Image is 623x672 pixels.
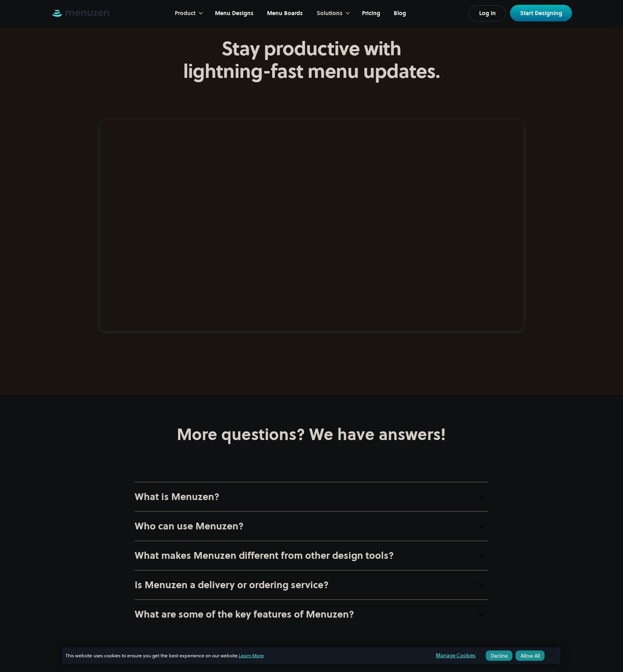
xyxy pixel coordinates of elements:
a: Menu Designs [208,1,260,26]
div: Product [175,9,196,18]
a: Blog [387,1,412,26]
div: Solutions [309,1,355,26]
span: This website uses cookies to ensure you get the best experience on our website. [66,652,425,659]
a: Start Designing [510,5,572,21]
strong: Who can use Menuzen? [135,520,244,533]
button: Decline [486,651,513,661]
a: Dismiss Banner [545,650,557,662]
h2: More questions? We have answers! [8,425,615,444]
a: Menu Boards [260,1,309,26]
div: Product [167,1,208,26]
strong: Is Menuzen a delivery or ordering service? [135,579,329,592]
a: Log In [469,6,506,21]
button: Allow All [516,651,545,661]
strong: Stay productive with lightning-fast menu updates. [182,37,441,83]
div: Solutions [317,9,343,18]
strong: What makes Menuzen different from other design tools? [135,549,394,562]
div: What is Menuzen? [135,490,219,504]
a: Manage Cookies [436,651,476,660]
a: Learn More [239,652,264,659]
a: Pricing [355,1,387,26]
strong: What are some of the key features of Menuzen? [135,608,354,621]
